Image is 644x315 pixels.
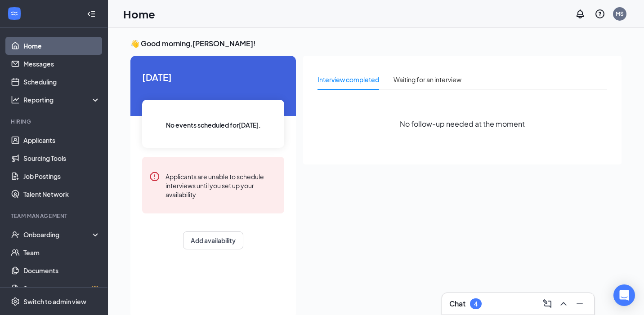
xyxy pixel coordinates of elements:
div: MS [616,10,624,18]
svg: QuestionInfo [595,9,605,19]
span: No events scheduled for [DATE] . [166,120,261,130]
button: Add availability [183,231,243,249]
div: Interview completed [318,75,379,84]
svg: Analysis [11,95,20,104]
svg: Notifications [575,9,586,19]
a: Home [23,37,100,55]
span: No follow-up needed at the moment [400,118,525,129]
svg: ComposeMessage [542,298,553,309]
svg: Settings [11,297,20,306]
button: ChevronUp [556,297,571,311]
svg: WorkstreamLogo [10,9,19,18]
div: Open Intercom Messenger [613,284,635,306]
span: [DATE] [142,70,284,84]
svg: ChevronUp [558,298,569,309]
h1: Home [123,6,155,22]
div: Onboarding [23,230,93,239]
button: Minimize [572,297,587,311]
a: Talent Network [23,185,100,203]
svg: Collapse [87,9,96,18]
div: Switch to admin view [23,297,86,306]
h3: Chat [449,299,465,309]
a: Job Postings [23,167,100,185]
svg: Minimize [574,298,585,309]
div: Hiring [11,118,98,125]
svg: UserCheck [11,230,20,239]
a: Documents [23,262,100,280]
div: 4 [474,300,478,308]
div: Applicants are unable to schedule interviews until you set up your availability. [165,171,277,199]
a: Applicants [23,131,100,149]
a: SurveysCrown [23,280,100,297]
a: Team [23,244,100,262]
div: Waiting for an interview [394,75,461,84]
h3: 👋 Good morning, [PERSON_NAME] ! [130,39,622,49]
button: ComposeMessage [540,297,555,311]
a: Sourcing Tools [23,149,100,167]
div: Reporting [23,95,101,104]
div: Team Management [11,212,98,220]
a: Messages [23,55,100,73]
svg: Error [149,171,160,182]
a: Scheduling [23,73,100,91]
